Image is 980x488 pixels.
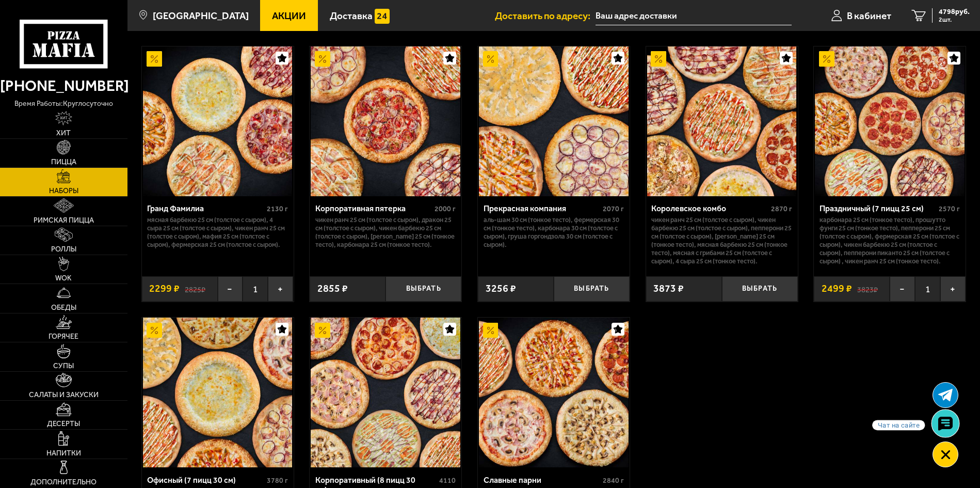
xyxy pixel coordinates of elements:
[53,363,74,370] span: Супы
[484,475,600,485] div: Славные парни
[646,46,798,196] a: АкционныйКоролевское комбо
[143,318,293,467] img: Офисный (7 пицц 30 см)
[46,450,81,457] span: Напитки
[820,216,960,265] p: Карбонара 25 см (тонкое тесто), Прошутто Фунги 25 см (тонкое тесто), Пепперони 25 см (толстое с с...
[153,11,249,21] span: [GEOGRAPHIC_DATA]
[317,284,348,294] span: 2855 ₽
[554,276,630,301] button: Выбрать
[147,475,264,485] div: Офисный (7 пицц 30 см)
[653,284,684,294] span: 3873 ₽
[857,284,878,294] s: 3823 ₽
[315,51,330,67] img: Акционный
[479,318,629,467] img: Славные парни
[915,276,940,301] span: 1
[47,420,80,428] span: Десерты
[267,476,288,485] span: 3780 г
[484,216,624,248] p: Аль-Шам 30 см (тонкое тесто), Фермерская 30 см (тонкое тесто), Карбонара 30 см (толстое с сыром),...
[142,318,294,467] a: АкционныйОфисный (7 пицц 30 см)
[55,275,72,282] span: WOK
[375,9,390,24] img: 15daf4d41897b9f0e9f617042186c801.svg
[34,217,94,224] span: Римская пицца
[29,391,99,399] span: Салаты и закуски
[479,46,629,196] img: Прекрасная компания
[147,51,162,67] img: Акционный
[435,204,456,213] span: 2000 г
[651,51,666,67] img: Акционный
[820,203,936,213] div: Праздничный (7 пицц 25 см)
[722,276,798,301] button: Выбрать
[814,46,966,196] a: АкционныйПраздничный (7 пицц 25 см)
[147,323,162,338] img: Акционный
[315,203,432,213] div: Корпоративная пятерка
[483,51,499,67] img: Акционный
[49,333,78,340] span: Горячее
[268,276,293,301] button: +
[51,304,76,311] span: Обеды
[49,187,78,195] span: Наборы
[847,11,891,21] span: В кабинет
[243,276,268,301] span: 1
[149,284,180,294] span: 2299 ₽
[218,276,243,301] button: −
[267,204,288,213] span: 2130 г
[142,46,294,196] a: АкционныйГранд Фамилиа
[939,8,970,15] span: 4798 руб.
[484,203,600,213] div: Прекрасная компания
[185,284,205,294] s: 2825 ₽
[872,420,925,430] span: Чат на сайте
[330,11,373,21] span: Доставка
[439,476,456,485] span: 4110
[939,17,970,23] span: 2 шт.
[822,284,852,294] span: 2499 ₽
[147,216,287,248] p: Мясная Барбекю 25 см (толстое с сыром), 4 сыра 25 см (толстое с сыром), Чикен Ранч 25 см (толстое...
[483,323,499,338] img: Акционный
[495,11,596,21] span: Доставить по адресу:
[315,323,330,338] img: Акционный
[310,46,461,196] a: АкционныйКорпоративная пятерка
[51,159,76,166] span: Пицца
[315,216,456,248] p: Чикен Ранч 25 см (толстое с сыром), Дракон 25 см (толстое с сыром), Чикен Барбекю 25 см (толстое ...
[311,46,460,196] img: Корпоративная пятерка
[771,204,792,213] span: 2870 г
[651,216,792,265] p: Чикен Ранч 25 см (толстое с сыром), Чикен Барбекю 25 см (толстое с сыром), Пепперони 25 см (толст...
[143,46,293,196] img: Гранд Фамилиа
[651,203,768,213] div: Королевское комбо
[890,276,915,301] button: −
[647,46,797,196] img: Королевское комбо
[939,204,960,213] span: 2570 г
[486,284,516,294] span: 3256 ₽
[51,246,76,253] span: Роллы
[815,46,965,196] img: Праздничный (7 пицц 25 см)
[819,51,834,67] img: Акционный
[56,130,71,137] span: Хит
[940,276,966,301] button: +
[603,476,624,485] span: 2840 г
[603,204,624,213] span: 2070 г
[147,203,264,213] div: Гранд Фамилиа
[30,479,97,486] span: Дополнительно
[478,46,630,196] a: АкционныйПрекрасная компания
[478,318,630,467] a: АкционныйСлавные парни
[596,6,792,25] input: Ваш адрес доставки
[272,11,306,21] span: Акции
[310,318,461,467] a: АкционныйКорпоративный (8 пицц 30 см)
[311,318,460,467] img: Корпоративный (8 пицц 30 см)
[385,276,461,301] button: Выбрать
